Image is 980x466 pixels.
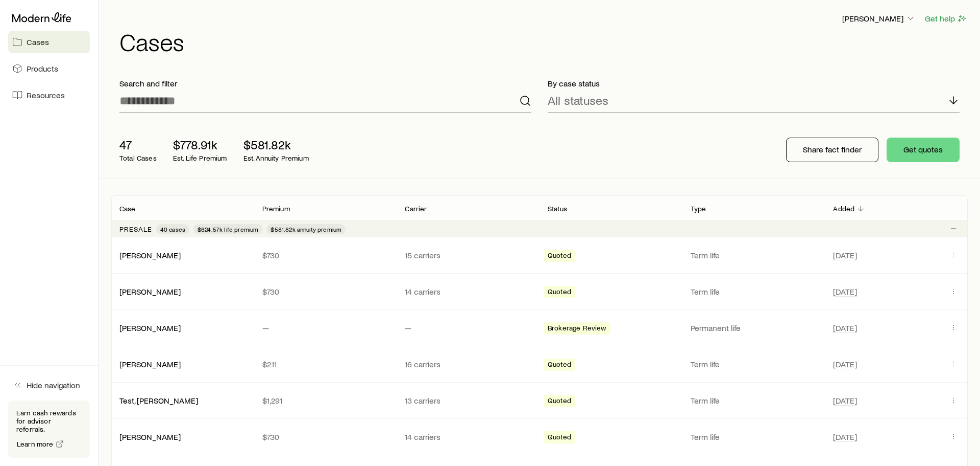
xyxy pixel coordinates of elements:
[119,432,181,441] a: [PERSON_NAME]
[243,138,309,152] p: $581.82k
[119,323,181,334] div: [PERSON_NAME]
[833,432,857,442] span: [DATE]
[842,13,916,25] button: [PERSON_NAME]
[27,90,65,100] span: Resources
[119,286,181,297] div: [PERSON_NAME]
[271,225,341,233] span: $581.82k annuity premium
[119,29,968,54] h1: Cases
[8,57,90,80] a: Products
[548,93,608,107] p: All statuses
[405,286,531,297] p: 14 carriers
[8,31,90,53] a: Cases
[405,359,531,369] p: 16 carriers
[17,440,54,448] span: Learn more
[548,205,567,213] p: Status
[548,251,571,262] span: Quoted
[833,205,854,213] p: Added
[691,323,817,333] p: Permanent life
[548,433,571,443] span: Quoted
[119,359,181,369] a: [PERSON_NAME]
[119,250,181,260] a: [PERSON_NAME]
[405,250,531,260] p: 15 carriers
[924,13,968,25] button: Get help
[691,395,817,406] p: Term life
[173,138,227,152] p: $778.91k
[548,396,571,407] span: Quoted
[27,37,49,47] span: Cases
[833,323,857,333] span: [DATE]
[405,395,531,406] p: 13 carriers
[262,359,389,369] p: $211
[198,225,258,233] span: $624.57k life premium
[119,323,181,332] a: [PERSON_NAME]
[119,359,181,370] div: [PERSON_NAME]
[8,401,90,458] div: Earn cash rewards for advisor referrals.Learn more
[887,138,960,162] button: Get quotes
[27,63,58,74] span: Products
[119,250,181,261] div: [PERSON_NAME]
[119,432,181,442] div: [PERSON_NAME]
[8,84,90,106] a: Resources
[691,286,817,297] p: Term life
[548,360,571,371] span: Quoted
[262,205,290,213] p: Premium
[833,359,857,369] span: [DATE]
[173,154,227,162] p: Est. Life Premium
[262,250,389,260] p: $730
[16,409,82,433] p: Earn cash rewards for advisor referrals.
[691,359,817,369] p: Term life
[786,138,878,162] button: Share fact finder
[262,323,389,333] p: —
[119,395,198,405] a: Test, [PERSON_NAME]
[405,432,531,442] p: 14 carriers
[119,286,181,296] a: [PERSON_NAME]
[119,225,152,233] p: Presale
[405,205,427,213] p: Carrier
[119,395,198,406] div: Test, [PERSON_NAME]
[119,138,157,152] p: 47
[833,286,857,297] span: [DATE]
[243,154,309,162] p: Est. Annuity Premium
[119,78,531,88] p: Search and filter
[548,324,606,335] span: Brokerage Review
[691,250,817,260] p: Term life
[691,205,706,213] p: Type
[262,286,389,297] p: $730
[842,13,916,24] p: [PERSON_NAME]
[119,205,136,213] p: Case
[27,380,80,390] span: Hide navigation
[405,323,531,333] p: —
[160,225,185,233] span: 40 cases
[119,154,157,162] p: Total Cases
[262,432,389,442] p: $730
[548,78,960,88] p: By case status
[8,374,90,396] button: Hide navigation
[691,432,817,442] p: Term life
[833,395,857,406] span: [DATE]
[262,395,389,406] p: $1,291
[833,250,857,260] span: [DATE]
[548,287,571,298] span: Quoted
[803,144,862,154] p: Share fact finder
